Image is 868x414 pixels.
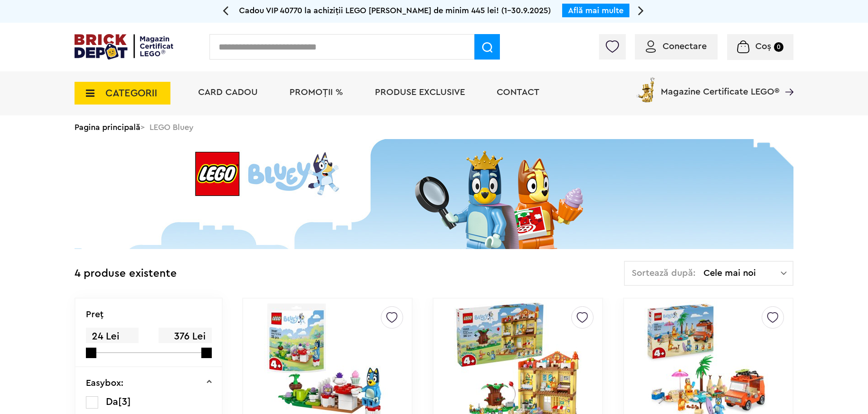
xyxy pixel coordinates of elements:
span: [3] [118,397,131,407]
span: 376 Lei [159,328,211,345]
a: Contact [497,88,539,97]
span: Sortează după: [632,269,696,278]
div: 4 produse existente [75,261,177,287]
a: Produse exclusive [375,88,465,97]
a: Magazine Certificate LEGO® [779,75,793,85]
span: Coș [755,42,771,51]
span: CATEGORII [105,88,157,98]
span: Cele mai noi [703,269,781,278]
a: PROMOȚII % [289,88,343,97]
p: Preţ [86,310,104,319]
span: Magazine Certificate LEGO® [661,75,779,96]
a: Conectare [646,42,707,51]
a: Card Cadou [198,88,258,97]
img: LEGO Bluey [75,139,793,249]
span: Conectare [663,42,707,51]
span: 24 Lei [86,328,139,345]
small: 0 [774,42,783,52]
p: Easybox: [86,379,124,388]
a: Pagina principală [75,123,140,131]
span: Cadou VIP 40770 la achiziții LEGO [PERSON_NAME] de minim 445 lei! (1-30.9.2025) [239,6,551,15]
a: Află mai multe [568,6,624,15]
span: Da [106,397,118,407]
div: > LEGO Bluey [75,115,793,139]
